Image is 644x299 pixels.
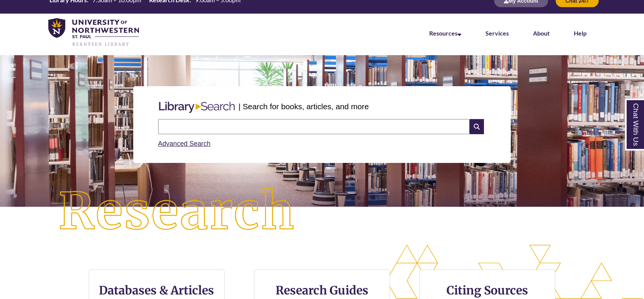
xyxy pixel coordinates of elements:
[32,161,322,262] img: Research
[95,283,218,297] h3: Databases & Articles
[442,283,534,297] h3: Citing Sources
[470,119,484,134] i: Search
[429,29,461,37] a: Resources
[48,18,139,47] img: UNWSP Library Logo
[574,29,587,37] a: Help
[533,29,550,37] a: About
[239,101,369,112] p: | Search for books, articles, and more
[158,140,211,147] a: Advanced Search
[260,283,384,297] h3: Research Guides
[155,99,239,116] img: Libary Search
[485,29,509,37] a: Services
